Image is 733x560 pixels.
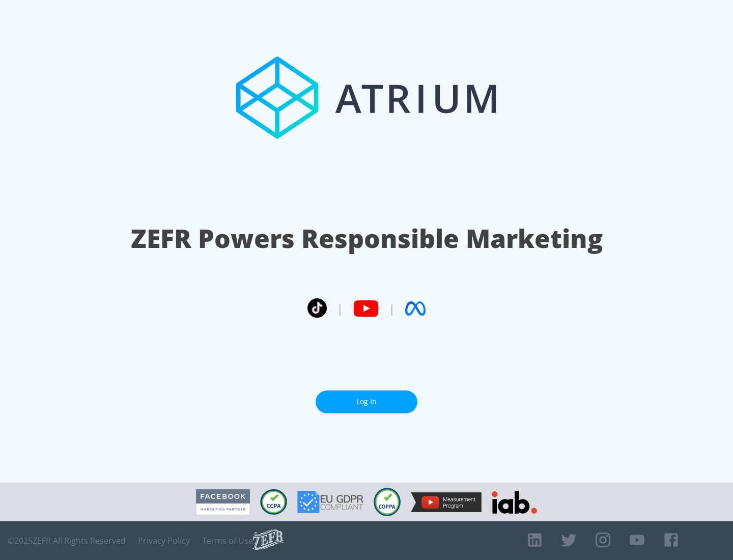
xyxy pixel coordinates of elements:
img: CCPA Compliant [260,489,287,515]
img: Facebook Marketing Partner [196,489,250,515]
img: YouTube Measurement Program [411,492,482,512]
a: Terms of Use [202,536,253,546]
img: COPPA Compliant [374,488,401,516]
img: GDPR Compliant [297,491,363,513]
span: | [337,301,343,316]
h1: ZEFR Powers Responsible Marketing [131,221,603,256]
a: Privacy Policy [138,536,190,546]
img: IAB [492,491,537,514]
span: © 2025 ZEFR All Rights Reserved [8,536,126,546]
span: | [389,301,395,316]
a: Log In [316,390,417,413]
